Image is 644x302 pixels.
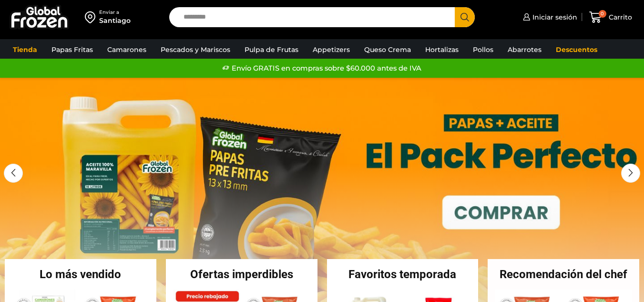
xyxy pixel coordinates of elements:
[503,41,546,59] a: Abarrotes
[551,41,602,59] a: Descuentos
[99,16,131,25] div: Santiago
[468,41,498,59] a: Pollos
[606,12,632,22] span: Carrito
[85,9,99,25] img: address-field-icon.svg
[521,8,577,27] a: Iniciar sesión
[8,41,42,59] a: Tienda
[530,12,577,22] span: Iniciar sesión
[240,41,303,59] a: Pulpa de Frutas
[99,9,131,16] div: Enviar a
[308,41,355,59] a: Appetizers
[4,164,23,183] div: Previous slide
[599,10,606,18] span: 0
[327,269,479,280] h2: Favoritos temporada
[488,269,639,280] h2: Recomendación del chef
[455,7,475,27] button: Search button
[587,6,634,29] a: 0 Carrito
[5,269,156,280] h2: Lo más vendido
[621,164,640,183] div: Next slide
[47,41,98,59] a: Papas Fritas
[156,41,235,59] a: Pescados y Mariscos
[102,41,151,59] a: Camarones
[359,41,416,59] a: Queso Crema
[166,269,317,280] h2: Ofertas imperdibles
[420,41,463,59] a: Hortalizas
